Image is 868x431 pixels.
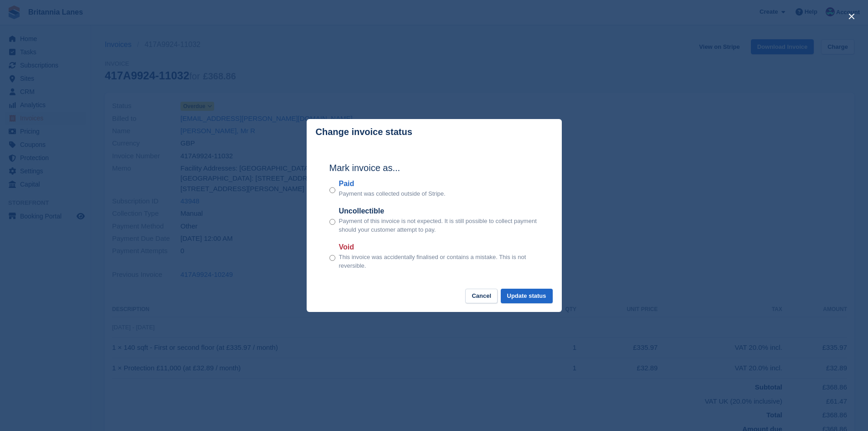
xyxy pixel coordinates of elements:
[329,161,539,175] h2: Mark invoice as...
[844,9,859,24] button: close
[339,178,446,189] label: Paid
[339,189,446,198] p: Payment was collected outside of Stripe.
[465,289,498,304] button: Cancel
[501,289,553,304] button: Update status
[339,206,539,217] label: Uncollectible
[339,253,539,270] p: This invoice was accidentally finalised or contains a mistake. This is not reversible.
[316,127,412,137] p: Change invoice status
[339,217,539,234] p: Payment of this invoice is not expected. It is still possible to collect payment should your cust...
[339,242,539,253] label: Void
